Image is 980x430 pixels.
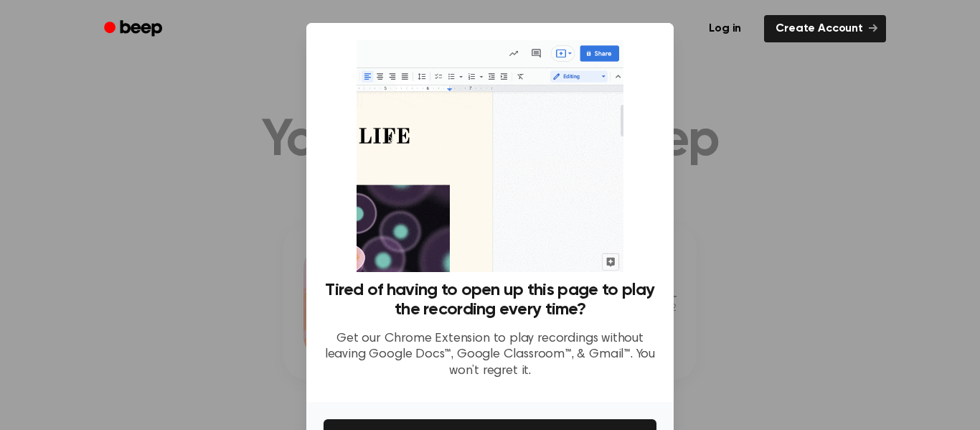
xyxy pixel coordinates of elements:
[324,281,656,319] h3: Tired of having to open up this page to play the recording every time?
[94,15,175,43] a: Beep
[694,12,755,45] a: Log in
[324,331,656,380] p: Get our Chrome Extension to play recordings without leaving Google Docs™, Google Classroom™, & Gm...
[357,40,623,272] img: Beep extension in action
[764,15,886,42] a: Create Account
